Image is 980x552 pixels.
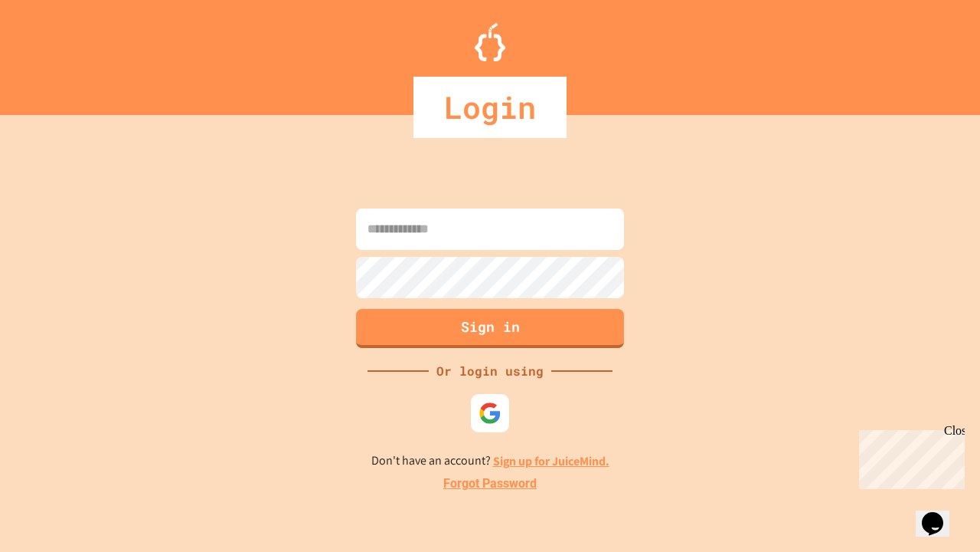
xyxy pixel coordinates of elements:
p: Don't have an account? [371,452,609,471]
div: Chat with us now!Close [6,6,106,97]
div: Login [413,77,567,138]
button: Sign in [356,309,624,348]
a: Sign up for JuiceMind. [493,453,609,469]
img: Logo.svg [475,23,505,61]
iframe: chat widget [853,424,965,489]
iframe: chat widget [916,491,965,537]
div: Or login using [429,362,551,380]
img: google-icon.svg [479,402,501,425]
a: Forgot Password [443,475,537,493]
